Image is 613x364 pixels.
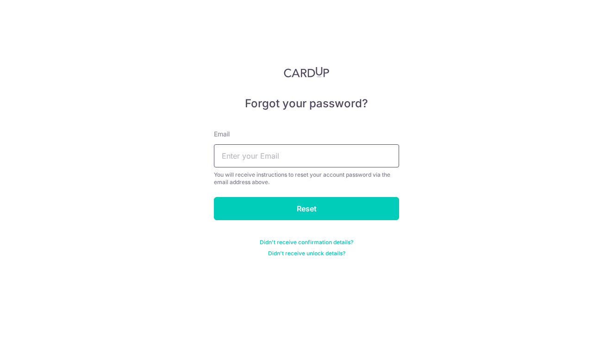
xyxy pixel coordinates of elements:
a: Didn't receive unlock details? [268,250,345,257]
img: CardUp Logo [284,67,329,78]
div: You will receive instructions to reset your account password via the email address above. [214,171,399,186]
label: Email [214,130,230,139]
h5: Forgot your password? [214,96,399,111]
a: Didn't receive confirmation details? [260,239,353,246]
input: Reset [214,197,399,220]
input: Enter your Email [214,144,399,167]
